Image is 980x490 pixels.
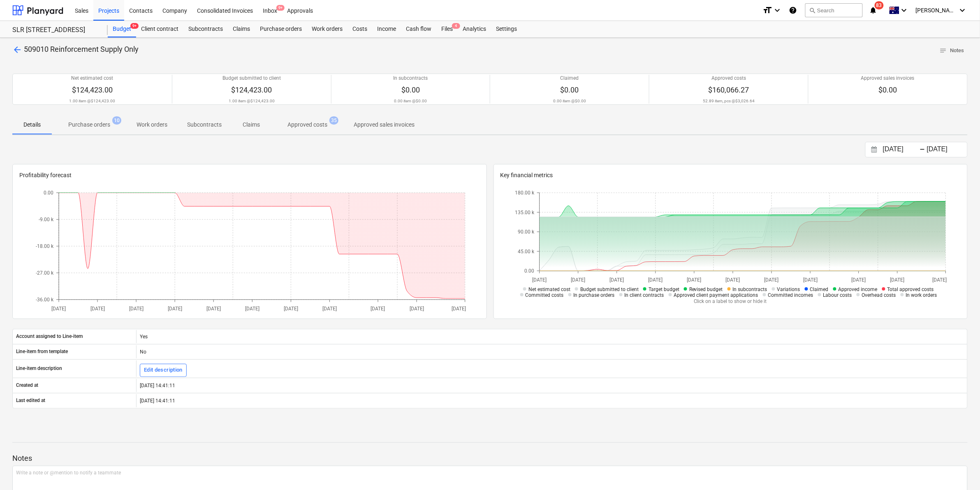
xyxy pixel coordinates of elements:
span: Notes [940,46,964,55]
p: 0.00 item @ $0.00 [553,98,586,104]
span: [PERSON_NAME] [916,7,957,14]
span: In purchase orders [574,292,615,298]
a: Analytics [458,21,491,37]
tspan: 0.00 [44,190,53,196]
div: No [136,345,967,358]
div: Settings [491,21,522,37]
span: In subcontracts [733,287,767,292]
span: Approved client payment applications [674,292,758,298]
i: Knowledge base [789,5,797,15]
span: 9+ [130,23,139,29]
span: Net estimated cost [528,287,570,292]
p: Click on a label to show or hide it [515,298,946,305]
a: Client contract [136,21,183,37]
button: Notes [936,44,968,57]
span: $0.00 [561,86,579,94]
span: arrow_back [12,45,22,55]
span: 4 [452,23,460,29]
p: Notes [12,453,968,463]
div: Work orders [307,21,348,37]
div: [DATE] 14:41:11 [136,394,967,407]
span: $160,066.27 [709,86,749,94]
tspan: [DATE] [610,277,624,283]
tspan: [DATE] [129,306,143,312]
span: 35 [329,116,338,125]
tspan: [DATE] [933,277,947,283]
div: [DATE] 14:41:11 [136,379,967,392]
a: Income [372,21,401,37]
i: notifications [869,5,878,15]
tspan: [DATE] [726,277,740,283]
i: format_size [762,5,772,15]
tspan: [DATE] [649,277,663,283]
span: 83 [875,1,884,9]
p: Budget submitted to client [222,75,281,82]
span: $0.00 [879,86,897,94]
tspan: [DATE] [571,277,586,283]
button: Search [805,3,863,17]
p: Details [22,120,42,129]
tspan: [DATE] [852,277,866,283]
tspan: [DATE] [206,306,220,312]
tspan: 90.00 k [518,229,535,235]
tspan: [DATE] [452,306,466,312]
a: Costs [348,21,372,37]
p: In subcontracts [394,75,428,82]
p: Approved costs [287,120,327,129]
div: Edit description [144,365,183,375]
button: Edit description [140,364,187,377]
a: Budget9+ [108,21,136,37]
tspan: -18.00 k [36,243,54,249]
span: Approved income [839,287,878,292]
span: 9+ [276,5,285,11]
tspan: 45.00 k [518,248,535,254]
p: Purchase orders [68,120,110,129]
span: Budget submitted to client [580,287,639,292]
p: Claimed [561,75,579,82]
span: notes [940,47,947,54]
div: - [920,147,925,152]
tspan: 135.00 k [515,209,535,215]
span: Committed costs [526,292,564,298]
div: Files [436,21,458,37]
p: Key financial metrics [500,171,961,180]
tspan: [DATE] [890,277,905,283]
p: Work orders [137,120,167,129]
tspan: [DATE] [90,306,104,312]
span: Total approved costs [887,287,934,292]
tspan: 0.00 [524,268,534,274]
tspan: [DATE] [322,306,337,312]
p: 1.00 item @ $124,423.00 [69,98,115,104]
a: Purchase orders [255,21,307,37]
p: Approved sales invoices [861,75,915,82]
span: $124,423.00 [231,86,272,94]
tspan: [DATE] [51,306,66,312]
span: Claimed [810,287,829,292]
p: Line-item description [16,365,62,372]
tspan: -9.00 k [39,217,54,222]
div: Cash flow [401,21,436,37]
span: Target budget [649,287,679,292]
p: Approved costs [711,75,746,82]
span: In client contracts [625,292,664,298]
span: Revised budget [689,287,723,292]
div: SLR [STREET_ADDRESS] [12,26,98,35]
tspan: [DATE] [409,306,424,312]
p: Line-item from template [16,348,68,355]
p: Profitability forecast [19,171,480,180]
tspan: [DATE] [533,277,547,283]
div: Budget [108,21,136,37]
p: 0.00 item @ $0.00 [394,98,427,104]
p: Created at [16,382,38,389]
span: Labour costs [823,292,852,298]
a: Subcontracts [183,21,228,37]
tspan: [DATE] [284,306,298,312]
tspan: 180.00 k [515,190,535,196]
p: Last edited at [16,397,45,404]
tspan: [DATE] [245,306,259,312]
